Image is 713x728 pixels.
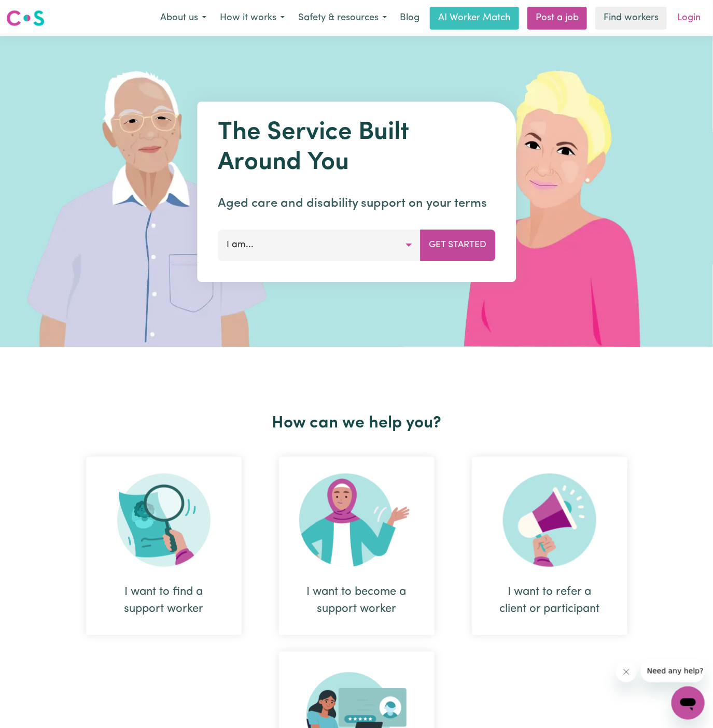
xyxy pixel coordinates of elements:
[6,9,45,27] img: Careseekers logo
[111,583,217,618] div: I want to find a support worker
[672,687,705,720] iframe: Button to launch messaging window
[616,662,637,682] iframe: Close message
[394,7,426,30] a: Blog
[153,7,213,29] button: About us
[299,474,414,567] img: Become Worker
[213,7,291,29] button: How it works
[67,413,646,433] h2: How can we help you?
[86,457,242,635] div: I want to find a support worker
[117,474,211,567] img: Search
[472,457,627,635] div: I want to refer a client or participant
[218,230,421,261] button: I am...
[527,7,587,30] a: Post a job
[6,6,45,30] a: Careseekers logo
[279,457,435,635] div: I want to become a support worker
[304,583,410,618] div: I want to become a support worker
[497,583,603,618] div: I want to refer a client or participant
[218,118,495,178] h1: The Service Built Around You
[291,7,394,29] button: Safety & resources
[420,230,495,261] button: Get Started
[595,7,667,30] a: Find workers
[671,7,707,30] a: Login
[430,7,519,30] a: AI Worker Match
[218,194,495,213] p: Aged care and disability support on your terms
[503,474,596,567] img: Refer
[641,660,705,682] iframe: Message from company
